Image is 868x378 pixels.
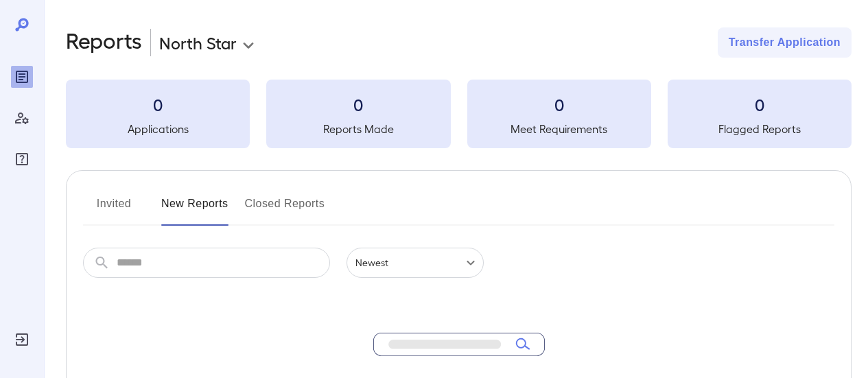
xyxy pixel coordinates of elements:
div: Manage Users [11,107,33,129]
summary: 0Applications0Reports Made0Meet Requirements0Flagged Reports [66,80,852,148]
h5: Flagged Reports [668,121,852,137]
div: Newest [347,248,484,278]
div: FAQ [11,148,33,170]
button: New Reports [161,193,228,226]
h3: 0 [467,93,651,115]
h3: 0 [668,93,852,115]
h3: 0 [266,93,450,115]
button: Invited [83,193,145,226]
button: Transfer Application [718,27,852,58]
button: Closed Reports [245,193,325,226]
p: North Star [159,32,237,54]
h5: Reports Made [266,121,450,137]
h3: 0 [66,93,250,115]
h5: Applications [66,121,250,137]
div: Log Out [11,329,33,351]
h2: Reports [66,27,142,58]
div: Reports [11,66,33,88]
h5: Meet Requirements [467,121,651,137]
